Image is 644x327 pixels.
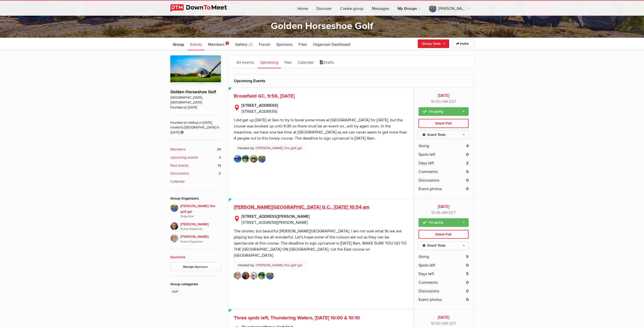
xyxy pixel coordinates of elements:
[419,169,438,175] span: Comments
[466,279,469,286] b: 0
[449,210,456,215] span: America/Toronto
[266,272,274,279] img: Beth the golf gal
[250,272,258,279] img: Mike N
[431,210,448,215] span: 10:45 AM
[180,214,221,219] i: Organizer
[170,234,178,243] img: Greg Mais
[188,38,204,50] a: Events
[234,93,295,99] a: Brookfield GC, 9:56, [DATE]
[419,107,468,116] a: I'm going
[241,102,408,108] b: [STREET_ADDRESS]
[419,119,468,128] div: Event Full
[170,147,221,152] a: Members 24
[170,163,221,168] a: Past events 14
[419,177,439,183] span: Discussions
[248,42,253,47] span: (2)
[466,160,469,166] b: 2
[242,272,250,279] img: tonybruyn
[170,155,198,160] b: Upcoming events
[466,151,469,158] b: 0
[170,105,221,110] span: Founded on [DATE]
[170,204,221,219] a: [PERSON_NAME] the golf galOrganizer
[419,130,468,139] a: Event Tools
[419,151,435,158] span: Spots left
[170,171,221,176] a: Discussions 0
[296,38,309,50] a: Files
[336,1,367,16] a: Create group
[258,272,266,279] img: Casemaker
[419,314,468,320] b: [DATE]
[466,262,469,268] b: 0
[241,109,277,114] span: [STREET_ADDRESS]
[170,219,221,232] a: [PERSON_NAME]Event Organizer
[256,145,302,151] a: [PERSON_NAME] the golf gal
[170,179,221,184] a: Calendar
[293,1,312,16] a: Home
[170,163,189,168] b: Past events
[170,4,235,12] img: DownToMeet
[431,321,448,326] span: 10:00 AM
[452,39,474,48] a: Invite
[419,297,442,303] span: Event photos
[449,321,456,326] span: America/Toronto
[419,288,439,294] span: Discussions
[180,203,221,219] span: [PERSON_NAME] the golf gal
[419,262,435,268] span: Spots left
[217,147,221,152] span: 24
[310,38,353,50] a: Organizer Dashboard
[258,155,266,163] img: Beth the golf gal
[234,204,369,210] a: [PERSON_NAME][GEOGRAPHIC_DATA] G.C., [DATE] 10:54 am
[419,204,468,210] b: [DATE]
[170,281,221,287] div: Group categories
[180,222,221,232] span: [PERSON_NAME]
[419,143,429,149] span: Going
[180,234,221,244] span: [PERSON_NAME]
[317,56,337,68] a: Drafts
[419,241,468,250] a: Event Tools
[419,254,429,260] span: Going
[180,239,221,244] i: Event Organizer
[295,56,316,68] a: Calendar
[170,196,221,201] div: Group Organizers
[419,218,468,227] a: I'm going
[234,75,469,87] h2: Upcoming Events
[233,38,255,50] a: Gallery (2)
[234,155,241,163] img: Harv L
[466,271,469,277] b: 5
[419,160,434,166] span: Days left
[242,155,250,163] img: Casemaker
[170,263,221,271] a: Manage Sponsors
[170,147,185,152] b: Members
[419,230,468,239] div: Event Full
[234,272,241,279] img: Greg Mais
[235,42,247,47] span: Gallery
[180,227,221,231] i: Event Organizer
[241,220,308,225] span: [STREET_ADDRESS][PERSON_NAME]
[170,95,221,105] span: [GEOGRAPHIC_DATA], [GEOGRAPHIC_DATA]
[282,56,294,68] a: Past
[466,297,469,303] b: 0
[170,222,178,230] img: Caroline Nesbitt
[170,231,221,244] a: [PERSON_NAME]Event Organizer
[208,42,224,47] span: Members
[419,271,434,277] span: Days left
[419,186,442,192] span: Event photos
[234,315,360,321] a: Three spots left, Thundering Waters, [DATE] 10:00 & 10:10
[170,179,185,184] b: Calendar
[425,1,474,16] a: [PERSON_NAME] the golf gal
[466,169,469,175] b: 0
[256,263,302,268] a: [PERSON_NAME] the golf gal
[466,143,469,149] b: 4
[431,99,448,104] span: 10:00 AM
[313,42,350,47] span: Organizer Dashboard
[274,38,295,50] a: Sponsors
[170,89,216,95] a: Golden Horseshoe Golf
[225,41,229,45] span: 1
[234,56,257,68] a: All events
[190,42,202,47] span: Events
[234,144,307,152] p: Hosted by:
[234,261,307,270] p: Hosted by:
